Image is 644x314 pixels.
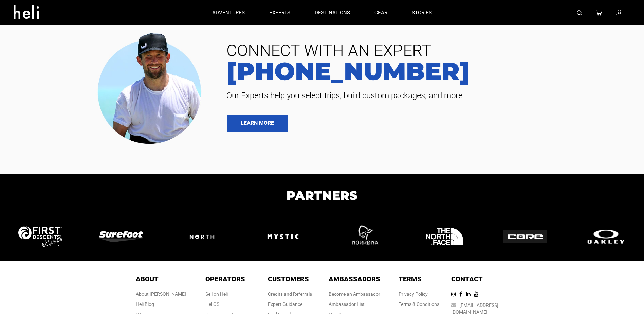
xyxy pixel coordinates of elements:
[221,42,634,59] span: CONNECT WITH AN EXPERT
[99,231,143,242] img: logo
[205,291,245,297] div: Sell on Heli
[205,301,219,307] a: HeliOS
[329,291,380,297] a: Become an Ambassador
[329,301,380,308] div: Ambassador List
[221,90,634,101] span: Our Experts help you select trips, build custom packages, and more.
[268,301,302,307] a: Expert Guidance
[221,59,634,83] a: [PHONE_NUMBER]
[399,301,439,307] a: Terms & Conditions
[205,275,245,283] span: Operators
[136,301,154,307] a: Heli Blog
[343,215,385,258] img: logo
[584,228,628,245] img: logo
[503,230,547,244] img: logo
[227,115,288,132] a: LEARN MORE
[136,291,186,297] div: About [PERSON_NAME]
[315,9,350,16] p: destinations
[18,226,62,247] img: logo
[262,215,304,258] img: logo
[399,291,428,297] a: Privacy Policy
[399,275,422,283] span: Terms
[136,275,159,283] span: About
[212,9,245,16] p: adventures
[423,215,466,258] img: logo
[268,291,312,297] a: Credits and Referrals
[268,275,309,283] span: Customers
[451,275,483,283] span: Contact
[269,9,290,16] p: experts
[92,27,211,147] img: contact our team
[329,275,380,283] span: Ambassadors
[180,225,224,248] img: logo
[577,10,582,16] img: search-bar-icon.svg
